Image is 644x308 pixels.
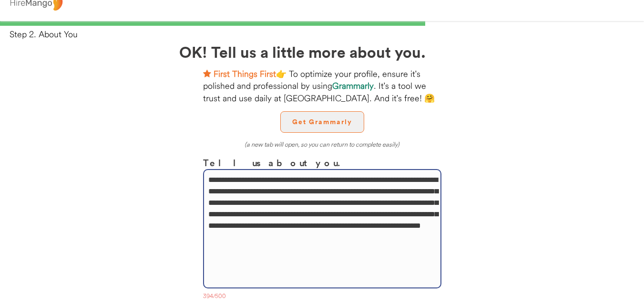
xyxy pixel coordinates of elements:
div: 394/500 [203,292,441,302]
strong: Grammarly [332,80,374,91]
div: 👉 To optimize your profile, ensure it's polished and professional by using . It's a tool we trust... [203,68,441,104]
div: Step 2. About You [10,28,644,40]
h2: OK! Tell us a little more about you. [179,40,465,63]
div: 66% [2,21,642,26]
button: Get Grammarly [280,111,364,133]
h3: Tell us about you. [203,156,441,170]
em: (a new tab will open, so you can return to complete easily) [245,140,399,148]
strong: First Things First [214,68,276,79]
